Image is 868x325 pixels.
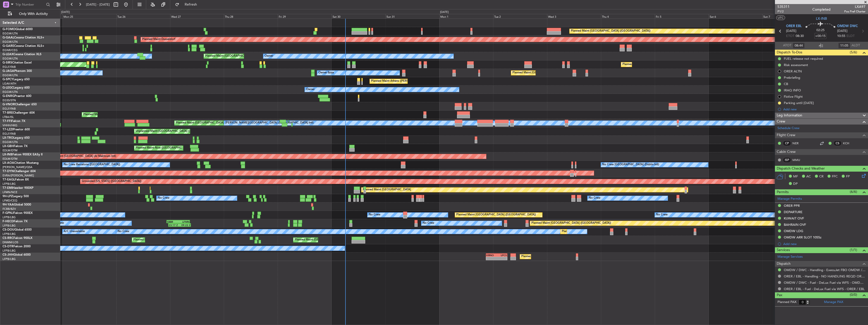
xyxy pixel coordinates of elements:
a: MMU [792,158,804,162]
div: Planned Maint [GEOGRAPHIC_DATA] ([GEOGRAPHIC_DATA]) [133,236,213,244]
div: 09:22 Z [180,224,190,227]
div: Add new [783,242,865,246]
a: LTBA/ISL [3,115,14,119]
span: ELDT [847,34,855,39]
a: ORER / EBL - Handling - NO HANDLING REQD ORER/EBL [784,274,865,278]
span: 10:55 [837,34,845,39]
span: Dispatch [777,261,791,267]
div: LPCS [497,254,507,257]
span: T7-LZZI [3,128,13,131]
div: - [497,257,507,260]
div: Fri 29 [278,14,332,18]
div: 23:17 Z [169,224,180,227]
a: EGGW/LTN [3,32,18,35]
span: T7-FFI [3,120,11,123]
div: No Crew Barcelona ([GEOGRAPHIC_DATA]) [64,161,120,169]
a: EGGW/LTN [3,90,18,94]
div: DEPARTURE [784,210,802,214]
div: Planned Maint [GEOGRAPHIC_DATA] ([GEOGRAPHIC_DATA]) [456,211,536,219]
div: Mon 25 [62,14,116,18]
a: EGSS/STN [3,98,16,102]
a: LFPB/LBG [3,215,16,219]
input: Trip Number [15,1,45,8]
div: No Crew [423,219,434,227]
span: G-FOMO [3,28,15,31]
div: Planned Maint Nice ([GEOGRAPHIC_DATA]) [136,144,192,152]
span: 9H-YAA [3,203,14,206]
span: G-GARE [3,45,14,48]
a: FCBB/BZV [3,207,16,211]
div: Sun 31 [385,14,439,18]
a: LFPB/LBG [3,232,16,236]
span: 08:30 [796,34,804,39]
div: ISP [783,157,791,163]
span: G-SIRS [3,61,12,64]
div: Sat 6 [709,14,763,18]
div: No Crew [158,194,169,202]
div: Thu 4 [601,14,655,18]
a: LX-GBHFalcon 7X [3,145,28,148]
div: Parking until [DATE] [784,101,814,105]
div: KRNO [486,254,497,257]
div: FUEL release not required [784,56,823,61]
div: Planned Maint [GEOGRAPHIC_DATA] ([GEOGRAPHIC_DATA]) [295,236,374,244]
div: No Crew [369,211,380,219]
span: T7-BRE [3,111,13,114]
button: UTC [776,15,785,20]
a: LFPB/LBG [3,257,16,261]
span: [DATE] - [DATE] [86,2,110,7]
div: CS [833,140,842,146]
a: LFPB/LBG [3,182,16,186]
a: EVRA/[PERSON_NAME] [3,174,34,177]
span: CS-DTR [3,245,13,248]
div: LFMN [178,220,189,223]
span: Only With Activity [13,12,53,16]
div: Planned Maint [GEOGRAPHIC_DATA] [363,186,411,194]
span: CS-JHH [3,253,13,256]
span: ALDT [852,43,860,48]
a: T7-DYNChallenger 604 [3,170,36,173]
span: ATOT [783,43,791,48]
a: EGGW/LTN [3,57,18,60]
button: Only With Activity [6,10,55,18]
div: OMDW LDG [784,229,803,233]
a: T7-FFIFalcon 7X [3,120,25,123]
div: Planned Maint [GEOGRAPHIC_DATA] ([GEOGRAPHIC_DATA]) [521,253,601,260]
div: Planned Maint [GEOGRAPHIC_DATA] ([GEOGRAPHIC_DATA]) [205,52,285,60]
span: Cabin Crew [777,149,796,155]
a: F-HECDFalcon 7X [3,220,28,223]
div: Thu 28 [224,14,278,18]
span: P1/2 [777,9,790,14]
div: Planned Maint [GEOGRAPHIC_DATA] ([GEOGRAPHIC_DATA]) [562,228,641,235]
a: Manage PAX [824,300,843,305]
div: Owner [265,52,273,60]
a: LFPB/LBG [3,249,16,253]
div: Add new [783,107,865,111]
a: Manage Services [777,254,803,259]
div: Wed 3 [547,14,601,18]
a: LX-INBFalcon 900EX EASy II [3,153,42,156]
a: EDLW/DTM [3,149,17,152]
a: LGAV/ATH [3,82,16,86]
a: 9H-YAAGlobal 5000 [3,203,31,206]
a: OMDW / DWC - Fuel - DeLux Fuel via WFS - OMDW / DWC [784,280,865,285]
a: DNMM/LOS [3,240,18,244]
a: EGLF/FAB [3,65,16,69]
span: Pos Pref Charter [844,9,865,14]
div: IRAQ INFO [784,88,801,92]
a: CS-RRCFalcon 900LX [3,237,32,240]
div: BAHRAIN OVF [784,222,806,227]
a: ORER / EBL - Fuel - DeLux Fuel via WFS - ORER / EBL [784,287,865,291]
a: G-FOMOGlobal 6000 [3,28,33,31]
div: Sat 30 [332,14,385,18]
a: G-GAALCessna Citation XLS+ [3,36,44,39]
span: Leg Information [777,113,802,118]
div: CB [784,82,788,86]
a: Manage Permits [777,196,802,201]
a: LX-AOACitation Mustang [3,161,39,165]
div: Tue 2 [493,14,547,18]
span: LX-INB [816,16,827,21]
div: Tue 26 [116,14,170,18]
a: LFPB/LBG [3,224,16,228]
a: NER [792,141,804,146]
